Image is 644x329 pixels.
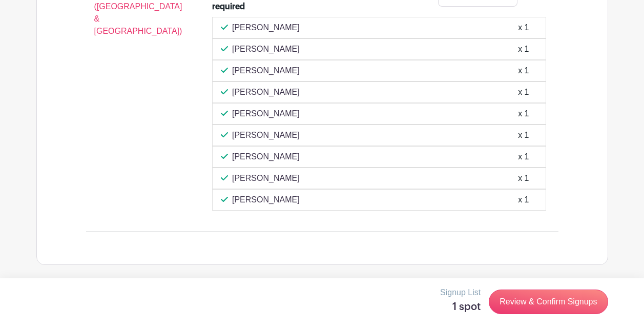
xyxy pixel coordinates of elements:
div: x 1 [518,194,529,206]
div: x 1 [518,129,529,141]
h5: 1 spot [440,301,481,313]
div: x 1 [518,65,529,77]
div: x 1 [518,151,529,163]
a: Review & Confirm Signups [489,290,608,314]
div: x 1 [518,86,529,98]
p: [PERSON_NAME] [232,86,300,98]
div: x 1 [518,43,529,55]
p: [PERSON_NAME] [232,194,300,206]
p: Signup List [440,286,481,299]
p: [PERSON_NAME] [232,65,300,77]
p: [PERSON_NAME] [232,129,300,141]
p: [PERSON_NAME] [232,151,300,163]
div: x 1 [518,22,529,34]
div: x 1 [518,108,529,120]
p: [PERSON_NAME] [232,172,300,184]
p: [PERSON_NAME] [232,22,300,34]
p: [PERSON_NAME] [232,108,300,120]
p: [PERSON_NAME] [232,43,300,55]
div: x 1 [518,172,529,184]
